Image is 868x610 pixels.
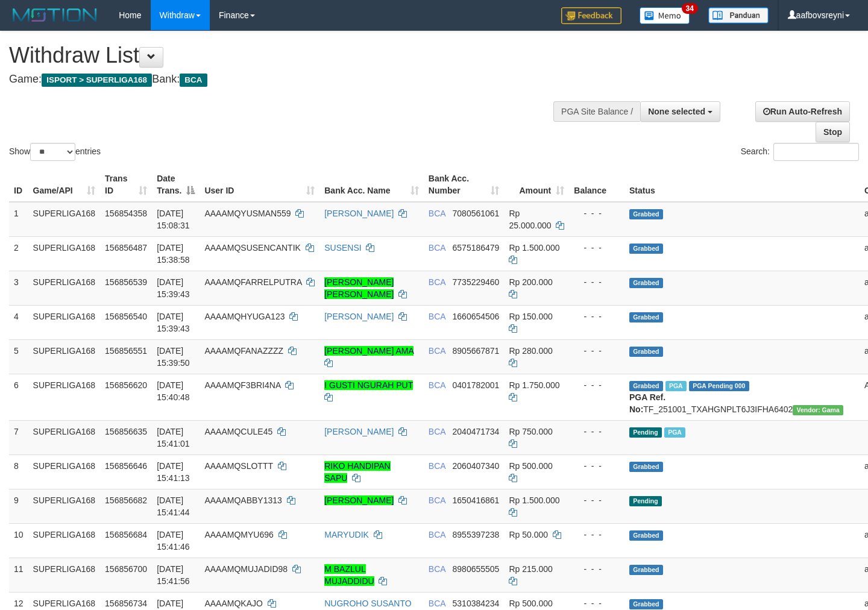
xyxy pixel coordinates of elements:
th: Status [624,168,860,202]
span: Pending [629,427,662,438]
td: SUPERLIGA168 [28,558,101,592]
td: 9 [9,489,28,523]
span: BCA [429,461,445,471]
a: Run Auto-Refresh [755,101,850,122]
span: AAAAMQCULE45 [204,427,272,436]
span: BCA [180,74,207,87]
span: AAAAMQMUJADID98 [204,564,288,574]
b: PGA Ref. No: [629,392,665,414]
span: AAAAMQFARRELPUTRA [204,277,301,287]
span: 34 [682,3,698,14]
span: [DATE] 15:41:13 [157,461,190,483]
th: Balance [569,168,624,202]
span: PGA Pending [689,381,749,391]
th: Bank Acc. Number: activate to sort column ascending [424,168,505,202]
span: 156856620 [105,380,147,390]
span: Copy 8980655505 to clipboard [453,564,500,574]
span: BCA [429,209,445,218]
a: [PERSON_NAME] [324,312,394,321]
select: Showentries [30,143,75,161]
div: - - - [574,207,620,219]
span: Rp 1.750.000 [509,380,559,390]
div: - - - [574,426,620,438]
span: BCA [429,243,445,253]
div: - - - [574,310,620,322]
span: Rp 200.000 [509,277,552,287]
td: SUPERLIGA168 [28,523,101,558]
a: I GUSTI NGURAH PUT [324,380,413,390]
div: - - - [574,276,620,288]
span: AAAAMQFANAZZZZ [204,346,283,356]
span: BCA [429,599,445,608]
span: Grabbed [629,381,663,391]
span: Vendor URL: https://trx31.1velocity.biz [793,405,843,415]
a: [PERSON_NAME] AMA [324,346,414,356]
span: [DATE] 15:41:44 [157,495,190,517]
span: Rp 280.000 [509,346,552,356]
div: - - - [574,242,620,254]
span: 156856539 [105,277,147,287]
span: AAAAMQKAJO [204,599,262,608]
a: [PERSON_NAME] [324,495,394,505]
span: Grabbed [629,312,663,322]
span: BCA [429,530,445,539]
span: AAAAMQABBY1313 [204,495,281,505]
span: ISPORT > SUPERLIGA168 [42,74,152,87]
span: AAAAMQSUSENCANTIK [204,243,300,253]
td: SUPERLIGA168 [28,374,101,420]
span: 156856684 [105,530,147,539]
span: BCA [429,380,445,390]
div: - - - [574,563,620,575]
span: 156856635 [105,427,147,436]
span: Copy 2060407340 to clipboard [453,461,500,471]
span: [DATE] 15:39:43 [157,277,190,299]
div: - - - [574,345,620,357]
a: [PERSON_NAME] [324,209,394,218]
td: SUPERLIGA168 [28,271,101,305]
a: [PERSON_NAME] [324,427,394,436]
span: [DATE] 15:39:50 [157,346,190,368]
td: 11 [9,558,28,592]
span: Rp 50.000 [509,530,548,539]
td: TF_251001_TXAHGNPLT6J3IFHA6402 [624,374,860,420]
span: 156856682 [105,495,147,505]
td: SUPERLIGA168 [28,420,101,454]
span: BCA [429,346,445,356]
div: - - - [574,460,620,472]
span: BCA [429,495,445,505]
span: Rp 25.000.000 [509,209,551,230]
span: Copy 8905667871 to clipboard [453,346,500,356]
a: MARYUDIK [324,530,369,539]
td: SUPERLIGA168 [28,236,101,271]
span: 156856734 [105,599,147,608]
span: Copy 1650416861 to clipboard [453,495,500,505]
td: 3 [9,271,28,305]
img: panduan.png [708,7,769,24]
td: 4 [9,305,28,339]
label: Show entries [9,143,101,161]
button: None selected [640,101,720,122]
span: Rp 150.000 [509,312,552,321]
span: Grabbed [629,565,663,575]
span: Grabbed [629,244,663,254]
span: Copy 7735229460 to clipboard [453,277,500,287]
a: NUGROHO SUSANTO [324,599,411,608]
a: [PERSON_NAME] [PERSON_NAME] [324,277,394,299]
span: Grabbed [629,462,663,472]
div: - - - [574,597,620,609]
span: 156856551 [105,346,147,356]
th: User ID: activate to sort column ascending [200,168,319,202]
span: Grabbed [629,599,663,609]
td: SUPERLIGA168 [28,339,101,374]
span: Copy 1660654506 to clipboard [453,312,500,321]
td: 1 [9,202,28,237]
span: [DATE] 15:39:43 [157,312,190,333]
a: M BAZLUL MUJADDIDU [324,564,374,586]
input: Search: [773,143,859,161]
a: RIKO HANDIPAN SAPU [324,461,390,483]
span: Copy 8955397238 to clipboard [453,530,500,539]
span: Grabbed [629,530,663,541]
th: Bank Acc. Name: activate to sort column ascending [319,168,424,202]
span: AAAAMQF3BRI4NA [204,380,280,390]
span: Marked by aafsoycanthlai [664,427,685,438]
